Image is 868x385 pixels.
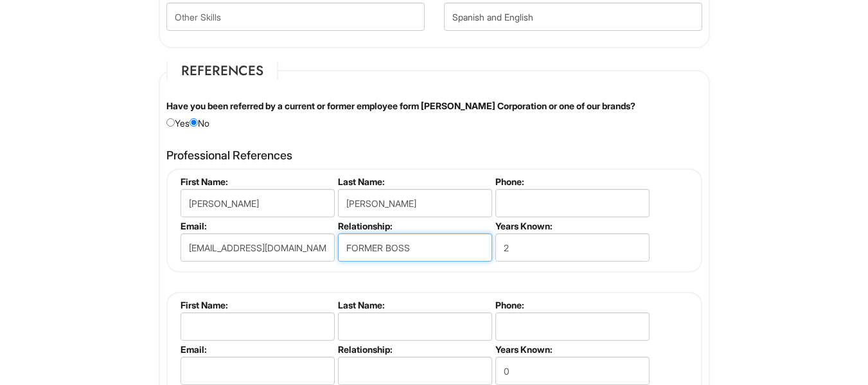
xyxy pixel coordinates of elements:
[495,220,648,231] label: Years Known:
[157,100,712,130] div: Yes No
[181,344,333,355] label: Email:
[181,300,333,310] label: First Name:
[181,176,333,187] label: First Name:
[338,176,490,187] label: Last Name:
[181,220,333,231] label: Email:
[338,344,490,355] label: Relationship:
[444,3,702,31] input: Additional Language Skills
[495,300,648,310] label: Phone:
[338,300,490,310] label: Last Name:
[166,3,425,31] input: Other Skills
[495,176,648,187] label: Phone:
[166,149,702,162] h4: Professional References
[166,61,278,80] legend: References
[495,344,648,355] label: Years Known:
[338,220,490,231] label: Relationship:
[166,100,635,112] label: Have you been referred by a current or former employee form [PERSON_NAME] Corporation or one of o...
